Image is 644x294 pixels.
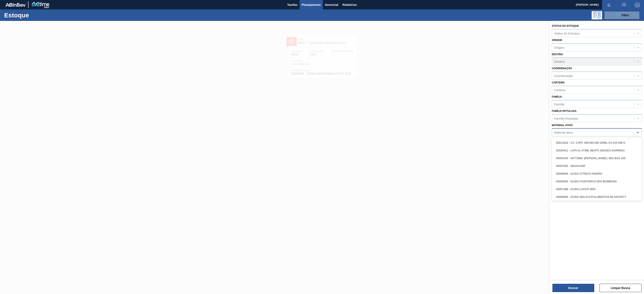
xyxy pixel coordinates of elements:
span: Relatórios [343,2,357,7]
label: Carteira [552,81,565,84]
button: Filtro [604,11,640,19]
label: Coordenação [552,67,572,70]
span: Gerencial [325,2,338,7]
img: TNhmsLtSVTkK8tSr43FrP2fwEKptu5GPRR3wAAAABJRU5ErkJggg== [5,3,26,7]
div: Origem [554,46,564,49]
div: Status do Estoque [554,31,580,35]
span: Tarefas [287,2,297,7]
div: 30009658 - ACIDO MALICO;P/ALIMENTOS;99-100,5PCT [552,193,642,201]
div: Material ativo [554,131,573,134]
span: Planejamento [302,2,321,7]
div: Pogramando: nenhum usuário selecionado [592,11,602,19]
div: 30009649 - ACIDO CÍTRICO ANIDRO [552,170,642,178]
h1: Estoque [4,13,71,18]
div: 30003545 - ACIDO FOSFORICO 85% BOMBONA [552,178,642,185]
div: 30004155 - 50773880 -[PERSON_NAME] I BIG BAG 100 [552,154,642,162]
div: 30007045 - ABI191435F [552,162,642,170]
div: Família [554,102,564,106]
label: Material ativo [552,124,573,127]
label: Status do Estoque [552,24,579,27]
div: Coordenação [554,74,573,78]
div: 30012818 - CX. CART. MICHELOB 330ML C6 429 298 G [552,139,642,147]
button: Notificações [602,2,615,8]
img: Logout [635,2,640,7]
span: Filtro [622,14,629,17]
label: Origem [552,39,562,42]
label: Família [552,95,562,98]
label: Destino [552,53,563,56]
div: 30007388 - ACIDO LATICO 90% [552,185,642,193]
label: Família Rotulada [552,110,576,112]
div: Família Rotulada [554,116,578,120]
div: 30034411 - LATA AL 473ML BEATS SENSES GARMINO [552,147,642,154]
div: Carteira [554,88,565,92]
img: userActions [621,2,626,7]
